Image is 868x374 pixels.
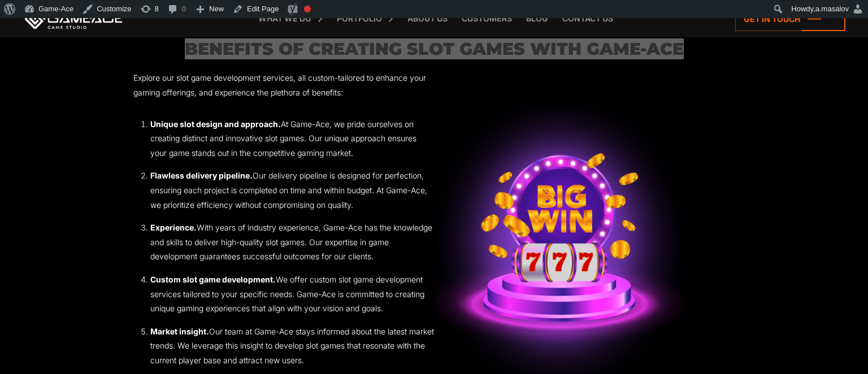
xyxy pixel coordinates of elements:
[735,7,845,31] a: Get in touch
[133,40,735,58] h3: Benefits of Creating Slot Games with Game-Ace
[150,117,434,160] li: At Game-Ace, we pride ourselves on creating distinct and innovative slot games. Our unique approa...
[815,5,849,13] span: a.masalov
[150,119,281,129] strong: Unique slot design and approach.
[150,220,434,264] li: With years of industry experience, Game-Ace has the knowledge and skills to deliver high-quality ...
[150,168,434,212] li: Our delivery pipeline is designed for perfection, ensuring each project is completed on time and ...
[133,71,434,99] p: Explore our slot game development services, all custom-tailored to enhance your gaming offerings,...
[150,324,434,368] li: Our team at Game-Ace stays informed about the latest market trends. We leverage this insight to d...
[150,223,197,232] strong: Experience.
[150,171,253,180] strong: Flawless delivery pipeline.
[150,327,209,336] strong: Market insight.
[304,6,311,12] div: Focus keyphrase not set
[150,275,276,284] strong: Custom slot game development.
[150,272,434,316] li: We offer custom slot game development services tailored to your specific needs. Game-Ace is commi...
